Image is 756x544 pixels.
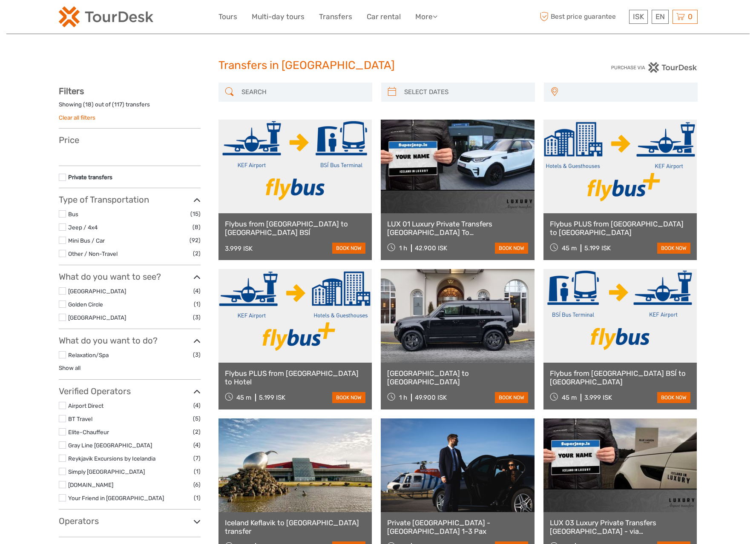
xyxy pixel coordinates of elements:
[68,415,92,422] a: BT Travel
[218,59,538,72] h1: Transfers in [GEOGRAPHIC_DATA]
[190,235,201,245] span: (92)
[68,481,113,488] a: [DOMAIN_NAME]
[657,392,690,403] a: book now
[657,243,690,254] a: book now
[252,11,305,23] a: Multi-day tours
[399,244,407,252] span: 1 h
[550,518,691,536] a: LUX 03 Luxury Private Transfers [GEOGRAPHIC_DATA] - via [GEOGRAPHIC_DATA] or via [GEOGRAPHIC_DATA...
[225,369,366,387] a: Flybus PLUS from [GEOGRAPHIC_DATA] to Hotel
[332,243,365,254] a: book now
[652,10,669,24] div: EN
[59,100,201,114] div: Showing ( ) out of ( ) transfers
[193,222,201,232] span: (8)
[415,394,447,401] div: 49.900 ISK
[225,245,253,252] div: 3.999 ISK
[687,12,694,21] span: 0
[114,100,122,109] label: 117
[401,85,531,100] input: SELECT DATES
[193,286,201,296] span: (4)
[584,244,611,252] div: 5.199 ISK
[387,369,528,387] a: [GEOGRAPHIC_DATA] to [GEOGRAPHIC_DATA]
[236,394,251,401] span: 45 m
[495,392,528,403] a: book now
[238,85,368,100] input: SEARCH
[68,442,152,449] a: Gray Line [GEOGRAPHIC_DATA]
[68,174,112,180] a: Private transfers
[193,312,201,322] span: (3)
[59,364,80,371] a: Show all
[59,135,201,145] h3: Price
[59,386,201,396] h3: Verified Operators
[193,427,201,437] span: (2)
[194,299,201,309] span: (1)
[225,518,366,536] a: Iceland Keflavik to [GEOGRAPHIC_DATA] transfer
[59,6,153,27] img: 120-15d4194f-c635-41b9-a512-a3cb382bfb57_logo_small.png
[611,62,697,73] img: PurchaseViaTourDesk.png
[193,249,201,258] span: (2)
[68,455,155,462] a: Reykjavik Excursions by Icelandia
[193,401,201,410] span: (4)
[68,468,145,475] a: Simply [GEOGRAPHIC_DATA]
[193,453,201,463] span: (7)
[387,220,528,237] a: LUX 01 Luxury Private Transfers [GEOGRAPHIC_DATA] To [GEOGRAPHIC_DATA]
[550,220,691,237] a: Flybus PLUS from [GEOGRAPHIC_DATA] to [GEOGRAPHIC_DATA]
[399,394,407,401] span: 1 h
[387,518,528,536] a: Private [GEOGRAPHIC_DATA] - [GEOGRAPHIC_DATA] 1-3 Pax
[68,250,118,257] a: Other / Non-Travel
[193,440,201,450] span: (4)
[68,301,103,308] a: Golden Circle
[218,11,237,23] a: Tours
[59,516,201,526] h3: Operators
[319,11,352,23] a: Transfers
[562,394,577,401] span: 45 m
[415,244,447,252] div: 42.900 ISK
[59,272,201,282] h3: What do you want to see?
[68,429,109,435] a: Elite-Chauffeur
[332,392,365,403] a: book now
[59,335,201,346] h3: What do you want to do?
[193,480,201,490] span: (6)
[59,86,84,96] strong: Filters
[190,209,201,219] span: (15)
[562,244,577,252] span: 45 m
[259,394,285,401] div: 5.199 ISK
[194,493,201,503] span: (1)
[68,314,126,321] a: [GEOGRAPHIC_DATA]
[68,402,103,409] a: Airport Direct
[59,114,95,121] a: Clear all filters
[68,288,126,295] a: [GEOGRAPHIC_DATA]
[85,100,92,109] label: 18
[415,11,437,23] a: More
[538,10,627,24] span: Best price guarantee
[495,243,528,254] a: book now
[550,369,691,387] a: Flybus from [GEOGRAPHIC_DATA] BSÍ to [GEOGRAPHIC_DATA]
[68,224,98,231] a: Jeep / 4x4
[193,414,201,424] span: (5)
[194,467,201,476] span: (1)
[68,211,78,218] a: Bus
[68,495,164,501] a: Your Friend in [GEOGRAPHIC_DATA]
[68,352,109,358] a: Relaxation/Spa
[633,12,644,21] span: ISK
[367,11,401,23] a: Car rental
[584,394,612,401] div: 3.999 ISK
[225,220,366,237] a: Flybus from [GEOGRAPHIC_DATA] to [GEOGRAPHIC_DATA] BSÍ
[68,237,105,244] a: Mini Bus / Car
[193,350,201,360] span: (3)
[59,195,201,205] h3: Type of Transportation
